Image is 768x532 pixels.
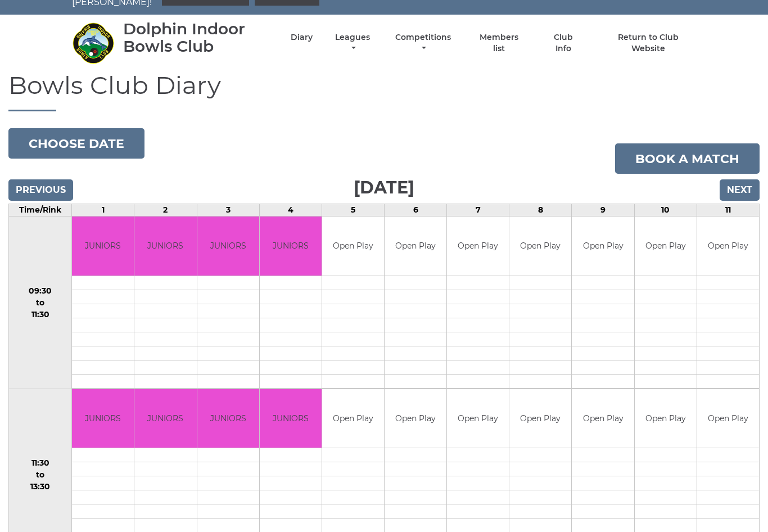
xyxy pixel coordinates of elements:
[697,217,759,276] td: Open Play
[509,205,572,217] td: 8
[572,390,634,449] td: Open Play
[385,205,447,217] td: 6
[635,390,697,449] td: Open Play
[72,205,134,217] td: 1
[322,205,384,217] td: 5
[332,33,373,55] a: Leagues
[197,205,259,217] td: 3
[134,205,197,217] td: 2
[9,217,72,390] td: 09:30 to 11:30
[72,390,134,449] td: JUNIORS
[197,390,259,449] td: JUNIORS
[8,180,73,201] input: Previous
[509,217,571,276] td: Open Play
[322,390,384,449] td: Open Play
[447,217,509,276] td: Open Play
[720,180,760,201] input: Next
[134,217,196,276] td: JUNIORS
[260,390,322,449] td: JUNIORS
[291,33,313,43] a: Diary
[392,33,454,55] a: Competitions
[72,22,114,65] img: Dolphin Indoor Bowls Club
[197,217,259,276] td: JUNIORS
[385,390,446,449] td: Open Play
[697,390,759,449] td: Open Play
[260,217,322,276] td: JUNIORS
[8,72,760,112] h1: Bowls Club Diary
[601,33,696,55] a: Return to Club Website
[72,217,134,276] td: JUNIORS
[134,390,196,449] td: JUNIORS
[572,205,634,217] td: 9
[447,205,509,217] td: 7
[385,217,446,276] td: Open Play
[123,21,271,56] div: Dolphin Indoor Bowls Club
[697,205,759,217] td: 11
[447,390,509,449] td: Open Play
[322,217,384,276] td: Open Play
[259,205,322,217] td: 4
[473,33,525,55] a: Members list
[635,217,697,276] td: Open Play
[509,390,571,449] td: Open Play
[9,205,72,217] td: Time/Rink
[634,205,697,217] td: 10
[8,129,144,159] button: Choose date
[572,217,634,276] td: Open Play
[615,144,760,174] a: Book a match
[545,33,581,55] a: Club Info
